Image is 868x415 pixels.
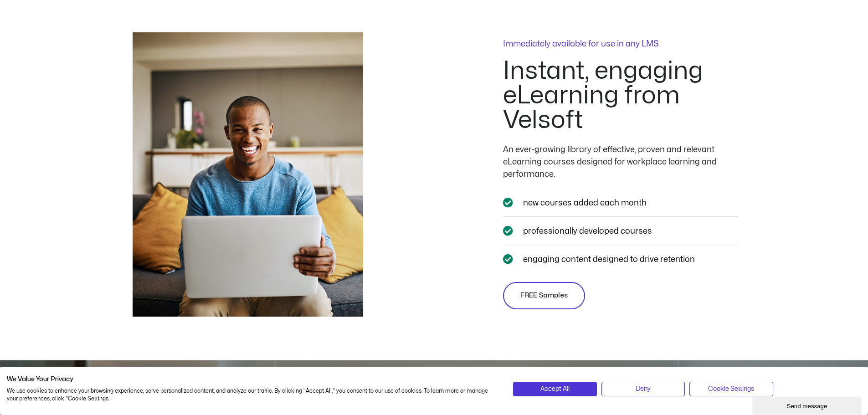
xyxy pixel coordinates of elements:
span: Deny [636,384,651,394]
span: professionally developed courses [521,225,652,237]
h2: Instant, engaging eLearning from Velsoft [503,59,738,133]
span: FREE Samples [520,290,568,301]
img: Man smiling holding a computer [133,32,363,317]
a: FREE Samples [503,282,585,309]
span: Cookie Settings [708,384,754,394]
button: Deny all cookies [601,382,685,396]
h2: We Value Your Privacy [7,375,499,384]
span: Accept All [540,384,570,394]
button: Adjust cookie preferences [689,382,773,396]
p: Immediately available for use in any LMS [503,40,738,48]
p: We use cookies to enhance your browsing experience, serve personalized content, and analyze our t... [7,387,499,403]
div: An ever-growing library of effective, proven and relevant eLearning courses designed for workplac... [503,143,722,180]
iframe: chat widget [752,395,863,415]
span: engaging content designed to drive retention [521,253,695,266]
button: Accept all cookies [513,382,596,396]
span: new courses added each month [521,197,647,209]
